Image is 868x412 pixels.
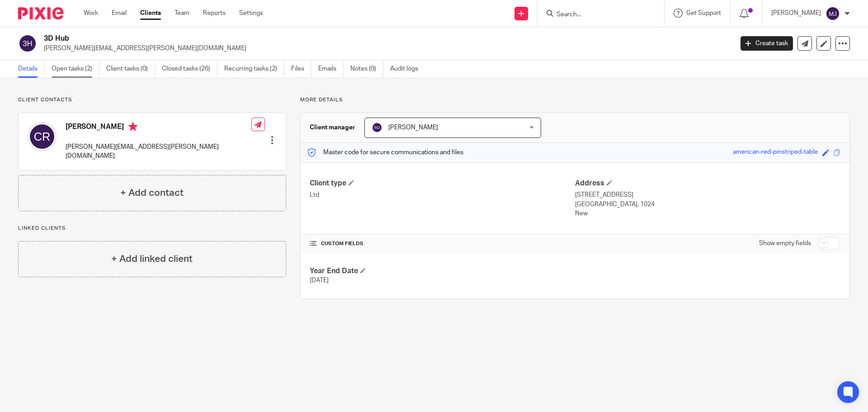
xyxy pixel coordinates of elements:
a: Work [84,9,98,18]
p: [STREET_ADDRESS] [575,190,840,199]
p: Master code for secure communications and files [307,148,463,157]
p: New [575,209,840,218]
a: Clients [140,9,161,18]
h4: Year End Date [310,266,575,276]
a: Open tasks (2) [52,60,99,78]
img: svg%3E [372,122,382,133]
p: More details [300,96,850,104]
a: Email [112,9,127,18]
p: Client contacts [18,96,286,104]
h4: CUSTOM FIELDS [310,240,575,247]
h4: + Add contact [120,186,184,200]
a: Create task [741,36,793,51]
div: american-red-pinstriped-table [733,147,818,158]
h4: Address [575,179,840,188]
p: Linked clients [18,225,286,232]
span: [DATE] [310,277,329,284]
p: [PERSON_NAME][EMAIL_ADDRESS][PERSON_NAME][DOMAIN_NAME] [66,142,251,161]
span: [PERSON_NAME] [388,124,438,131]
img: svg%3E [826,6,840,21]
i: Primary [128,122,137,131]
a: Emails [318,60,344,78]
a: Notes (0) [350,60,383,78]
h3: Client manager [310,123,355,132]
h4: Client type [310,179,575,188]
a: Recurring tasks (2) [224,60,284,78]
a: Closed tasks (26) [162,60,217,78]
p: [PERSON_NAME][EMAIL_ADDRESS][PERSON_NAME][DOMAIN_NAME] [44,44,727,53]
p: [PERSON_NAME] [771,9,821,18]
label: Show empty fields [759,239,811,248]
a: Team [175,9,189,18]
p: [GEOGRAPHIC_DATA], 1024 [575,200,840,209]
a: Audit logs [390,60,425,78]
img: svg%3E [18,34,37,53]
h4: [PERSON_NAME] [66,122,251,133]
input: Search [556,11,637,19]
p: Ltd [310,190,575,199]
a: Client tasks (0) [106,60,155,78]
span: Get Support [686,10,721,16]
a: Files [291,60,311,78]
a: Settings [239,9,263,18]
h4: + Add linked client [111,252,193,266]
a: Reports [203,9,226,18]
a: Details [18,60,45,78]
h2: 3D Hub [44,34,590,43]
img: Pixie [18,7,63,19]
img: svg%3E [28,122,57,151]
